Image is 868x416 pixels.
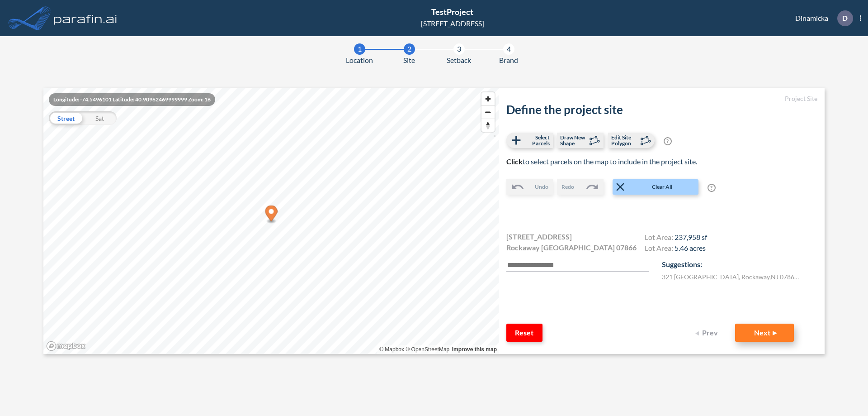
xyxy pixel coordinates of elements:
button: Reset bearing to north [481,119,495,132]
h2: Define the project site [506,103,817,117]
p: D [842,14,848,22]
span: Setback [447,55,471,66]
span: Brand [499,55,518,66]
button: Clear All [613,179,698,195]
span: [STREET_ADDRESS] [506,231,572,242]
span: Zoom out [481,106,495,119]
div: Longitude: -74.5496101 Latitude: 40.90962469999999 Zoom: 16 [49,93,215,106]
span: Redo [561,183,574,191]
h4: Lot Area: [645,233,707,244]
span: ? [664,137,672,145]
div: Dinamicka [782,10,861,26]
div: 2 [404,43,415,55]
span: ? [708,184,716,192]
span: Site [403,55,415,66]
a: OpenStreetMap [406,346,449,353]
span: to select parcels on the map to include in the project site. [506,157,697,166]
button: Prev [690,324,726,342]
div: [STREET_ADDRESS] [421,18,484,29]
button: Zoom out [481,105,495,119]
span: Reset bearing to north [481,119,495,132]
a: Mapbox [379,346,404,353]
a: Improve this map [452,346,497,353]
span: Select Parcels [523,134,550,146]
div: 3 [453,43,465,55]
span: 237,958 sf [675,233,707,241]
h4: Lot Area: [645,244,707,254]
span: Draw New Shape [560,134,587,146]
span: TestProject [431,7,473,17]
button: Zoom in [481,92,495,105]
button: Reset [506,324,542,342]
a: Mapbox homepage [46,341,86,351]
button: Undo [506,179,553,195]
div: Sat [83,111,117,125]
b: Click [506,157,523,166]
div: Street [49,111,83,125]
span: Rockaway [GEOGRAPHIC_DATA] 07866 [506,242,637,253]
button: Redo [557,179,604,195]
span: Edit Site Polygon [611,134,638,146]
button: Next [735,324,794,342]
div: 1 [354,43,365,55]
label: 321 [GEOGRAPHIC_DATA] , Rockaway , NJ 07866 , US [662,272,802,282]
canvas: Map [43,88,499,354]
span: Undo [535,183,548,191]
p: Suggestions: [662,259,817,270]
img: logo [52,9,119,27]
h5: Project Site [506,95,817,103]
div: Map marker [265,206,278,224]
span: Location [346,55,373,66]
div: 4 [503,43,514,55]
span: 5.46 acres [675,244,706,252]
span: Clear All [627,183,698,191]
